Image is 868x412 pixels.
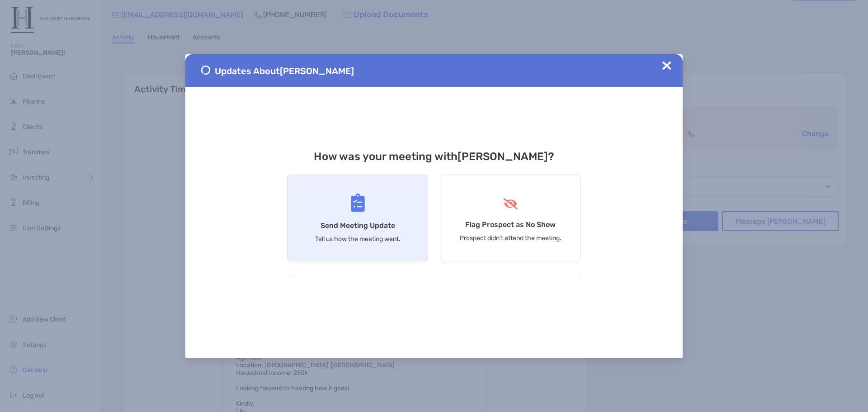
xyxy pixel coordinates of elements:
img: Send Meeting Update 1 [201,66,210,75]
h3: How was your meeting with [PERSON_NAME] ? [287,150,581,163]
h4: Send Meeting Update [321,221,395,230]
img: Close Updates Zoe [662,61,671,70]
p: Tell us how the meeting went. [315,235,401,243]
img: Flag Prospect as No Show [502,198,519,209]
span: Updates About [PERSON_NAME] [215,66,354,76]
h4: Flag Prospect as No Show [465,220,556,229]
p: Prospect didn’t attend the meeting. [460,234,561,242]
img: Send Meeting Update [351,194,365,212]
